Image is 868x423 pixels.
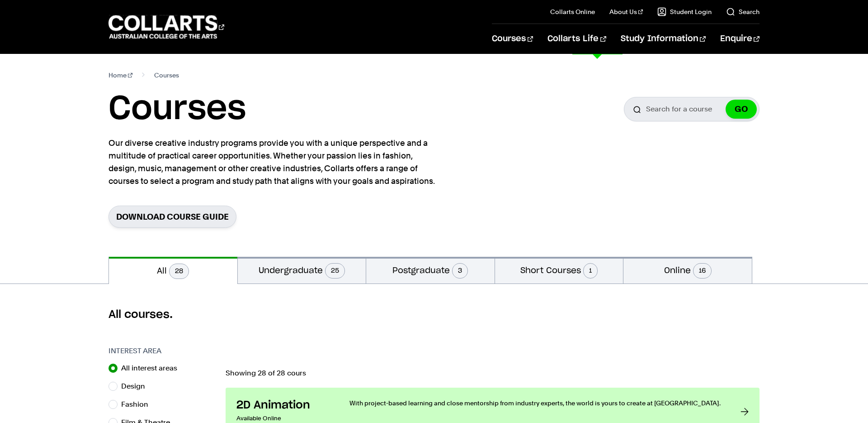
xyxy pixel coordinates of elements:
[121,380,152,393] label: Design
[452,263,468,279] span: 3
[108,69,132,82] a: Home
[726,100,757,119] button: GO
[583,263,598,279] span: 1
[108,346,217,356] h3: Interest Area
[623,257,752,284] button: Online16
[108,308,759,322] h2: All courses.
[349,399,722,408] p: With project-based learning and close mentorship from industry experts, the world is yours to cre...
[547,24,606,54] a: Collarts Life
[720,24,759,54] a: Enquire
[366,257,495,284] button: Postgraduate3
[169,264,189,279] span: 28
[693,263,712,279] span: 16
[325,263,345,279] span: 25
[109,257,237,284] button: All28
[550,7,595,16] a: Collarts Online
[657,7,712,16] a: Student Login
[621,24,706,54] a: Study Information
[492,24,533,54] a: Courses
[624,97,759,121] input: Search for a course
[121,398,156,411] label: Fashion
[726,7,759,16] a: Search
[108,137,439,187] p: Our diverse creative industry programs provide you with a unique perspective and a multitude of p...
[108,14,224,40] div: Go to homepage
[154,69,179,82] span: Courses
[495,257,623,284] button: Short Courses1
[236,399,331,412] h3: 2D Animation
[121,362,184,375] label: All interest areas
[609,7,643,16] a: About Us
[108,89,246,130] h1: Courses
[108,206,236,228] a: Download Course Guide
[238,257,366,284] button: Undergraduate25
[226,370,759,377] p: Showing 28 of 28 cours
